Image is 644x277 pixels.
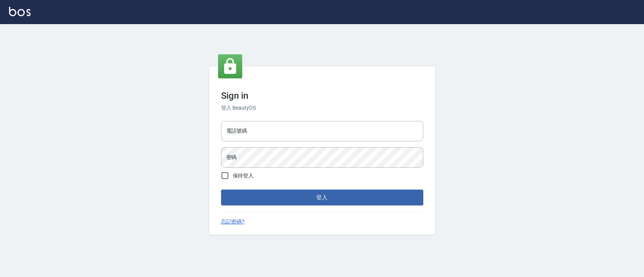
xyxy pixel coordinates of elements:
button: 登入 [221,190,423,205]
h6: 登入 BeautyOS [221,104,423,112]
span: 保持登入 [233,172,254,180]
a: 忘記密碼? [221,218,245,226]
img: Logo [9,7,31,16]
h3: Sign in [221,90,423,101]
